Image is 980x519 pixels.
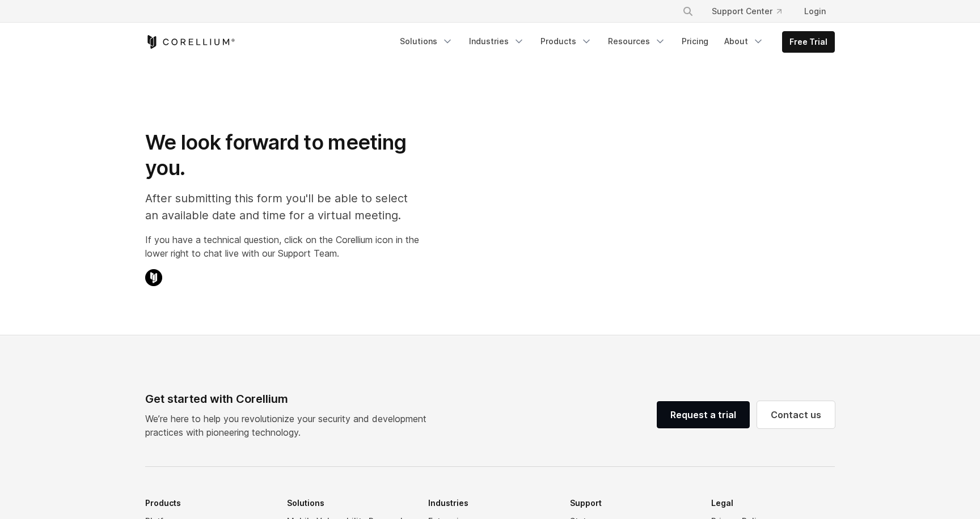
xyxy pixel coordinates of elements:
img: Corellium Chat Icon [145,269,162,286]
a: About [717,31,771,52]
div: Navigation Menu [393,31,835,53]
a: Pricing [675,31,715,52]
a: Contact us [757,401,835,428]
p: If you have a technical question, click on the Corellium icon in the lower right to chat live wit... [145,233,419,260]
div: Navigation Menu [669,1,835,22]
button: Search [678,1,698,22]
p: After submitting this form you'll be able to select an available date and time for a virtual meet... [145,190,419,224]
a: Resources [601,31,673,52]
a: Support Center [703,1,791,22]
div: Get started with Corellium [145,390,436,407]
a: Solutions [393,31,460,52]
h1: We look forward to meeting you. [145,130,419,181]
a: Products [534,31,599,52]
a: Industries [462,31,531,52]
a: Corellium Home [145,35,235,49]
a: Request a trial [657,401,750,428]
a: Free Trial [783,32,834,52]
p: We’re here to help you revolutionize your security and development practices with pioneering tech... [145,412,436,439]
a: Login [795,1,835,22]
